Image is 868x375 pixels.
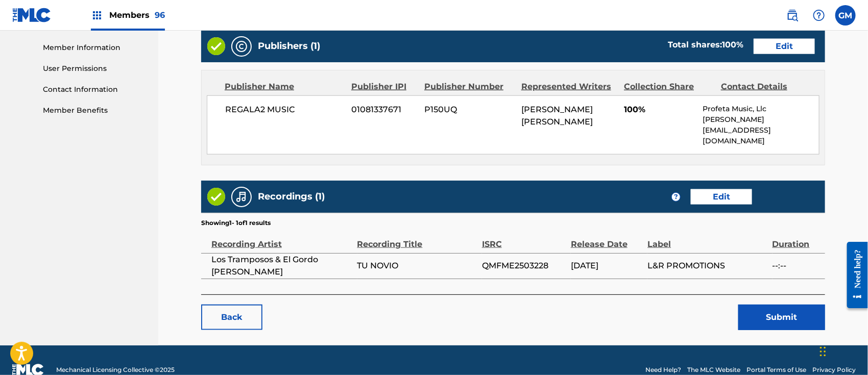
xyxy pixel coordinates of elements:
[258,40,320,52] h5: Publishers (1)
[722,40,743,49] span: 100 %
[754,39,815,54] a: Edit
[43,105,146,116] a: Member Benefits
[820,336,826,367] div: Drag
[235,191,248,203] img: Recordings
[813,9,825,21] img: help
[839,234,868,316] iframe: Resource Center
[12,8,52,22] img: MLC Logo
[738,305,825,330] button: Submit
[357,260,477,272] span: TU NOVIO
[43,63,146,74] a: User Permissions
[571,260,642,272] span: [DATE]
[225,104,344,116] span: REGALA2 MUSIC
[703,104,819,114] p: Profeta Music, Llc
[624,104,695,116] span: 100%
[258,191,325,203] h5: Recordings (1)
[352,104,417,116] span: 01081337671
[817,326,868,375] iframe: Chat Widget
[43,42,146,53] a: Member Information
[773,260,820,272] span: --:--
[201,305,262,330] a: Back
[691,189,752,205] a: Edit
[207,188,225,206] img: Valid
[201,218,271,228] p: Showing 1 - 1 of 1 results
[351,81,417,93] div: Publisher IPI
[786,9,799,21] img: search
[812,365,856,374] a: Privacy Policy
[672,193,680,201] span: ?
[521,81,616,93] div: Represented Writers
[91,9,103,21] img: Top Rightsholders
[207,37,225,55] img: Valid
[721,81,810,93] div: Contact Details
[521,105,593,127] span: [PERSON_NAME] [PERSON_NAME]
[571,228,642,251] div: Release Date
[647,228,767,251] div: Label
[235,40,248,53] img: Publishers
[687,365,740,374] a: The MLC Website
[782,5,803,26] a: Public Search
[43,84,146,95] a: Contact Information
[703,114,819,146] p: [PERSON_NAME][EMAIL_ADDRESS][DOMAIN_NAME]
[357,228,477,251] div: Recording Title
[624,81,713,93] div: Collection Share
[668,39,743,51] div: Total shares:
[482,260,566,272] span: QMFME2503228
[424,81,514,93] div: Publisher Number
[225,81,344,93] div: Publisher Name
[425,104,514,116] span: P150UQ
[155,10,165,20] span: 96
[746,365,806,374] a: Portal Terms of Use
[56,365,175,374] span: Mechanical Licensing Collective © 2025
[645,365,681,374] a: Need Help?
[211,228,352,251] div: Recording Artist
[109,9,165,21] span: Members
[835,5,856,26] div: User Menu
[773,228,820,251] div: Duration
[211,254,352,278] span: Los Tramposos & El Gordo [PERSON_NAME]
[809,5,829,26] div: Help
[647,260,767,272] span: L&R PROMOTIONS
[482,228,566,251] div: ISRC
